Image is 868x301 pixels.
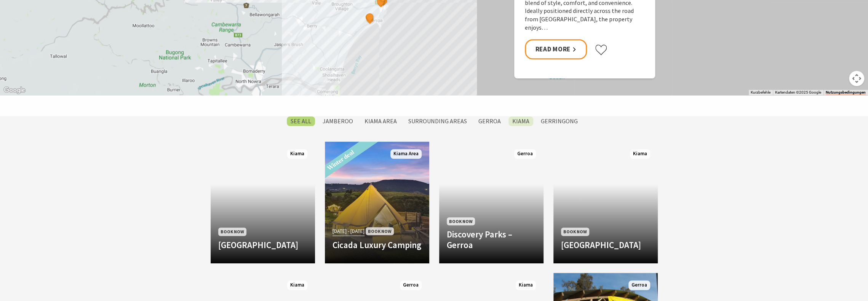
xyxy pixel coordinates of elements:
a: Book Now Discovery Parks – Gerroa Gerroa [439,142,543,263]
a: Read More [525,39,587,59]
label: SEE All [287,116,315,126]
label: Kiama Area [361,116,401,126]
img: Google [2,85,27,95]
span: Kartendaten ©2025 Google [775,90,821,94]
h4: [GEOGRAPHIC_DATA] [561,240,650,250]
h4: [GEOGRAPHIC_DATA] [218,240,307,250]
span: [DATE] - [DATE] [332,227,364,236]
span: Kiama Area [390,149,422,159]
a: Book Now [GEOGRAPHIC_DATA] Kiama [553,142,658,263]
label: Kiama [508,116,533,126]
span: Kiama [287,280,307,290]
label: Gerroa [475,116,505,126]
h4: Discovery Parks – Gerroa [447,229,536,250]
a: Dieses Gebiet in Google Maps öffnen (in neuem Fenster) [2,85,27,95]
a: Another Image Used [DATE] - [DATE] Book Now Cicada Luxury Camping Kiama Area [325,142,429,263]
label: Surrounding Areas [404,116,471,126]
h4: Cicada Luxury Camping [332,240,422,250]
span: Book Now [447,217,475,225]
span: Book Now [218,228,246,236]
span: Book Now [366,227,394,235]
label: Gerringong [537,116,582,126]
button: See detail about Discovery Parks - Gerroa [365,12,375,22]
button: Kamerasteuerung für die Karte [849,71,864,86]
span: Gerroa [628,280,650,290]
a: Book Now [GEOGRAPHIC_DATA] Kiama [211,142,315,263]
span: Book Now [561,228,589,236]
span: Gerroa [514,149,536,159]
label: Jamberoo [319,116,357,126]
span: Kiama [516,280,536,290]
span: Kiama [287,149,307,159]
span: Kiama [630,149,650,159]
button: Click to favourite Seabreeze Luxury Beach House [595,44,607,56]
button: Kurzbefehle [751,90,770,95]
a: Nutzungsbedingungen (wird in neuem Tab geöffnet) [826,90,866,95]
span: Gerroa [400,280,422,290]
button: See detail about Seven Mile Beach Holiday Park [364,14,374,24]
